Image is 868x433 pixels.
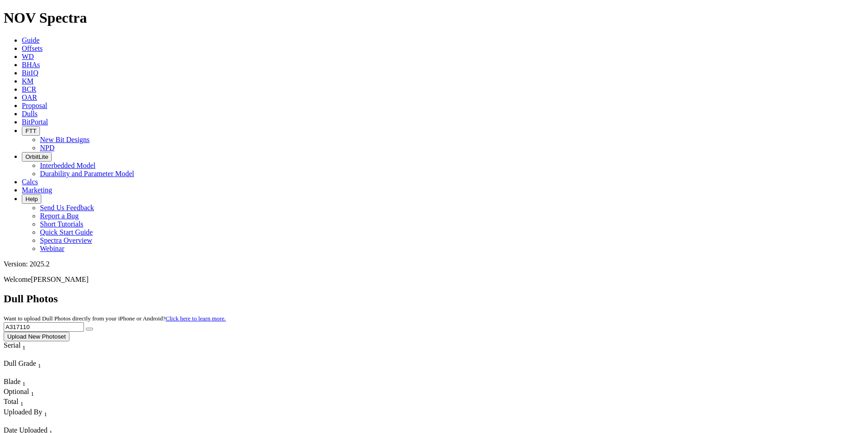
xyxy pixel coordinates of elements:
span: Serial [4,341,20,349]
a: BHAs [22,61,40,69]
span: Sort None [38,359,41,367]
a: OAR [22,93,37,101]
a: Short Tutorials [40,220,84,228]
span: Sort None [22,378,25,385]
input: Search Serial Number [4,322,84,332]
a: Quick Start Guide [40,228,93,236]
div: Optional Sort None [4,388,35,398]
span: Sort None [31,388,34,395]
span: Optional [4,388,29,395]
span: Dull Grade [4,359,36,367]
a: New Bit Designs [40,136,89,143]
h2: Dull Photos [4,293,864,305]
sub: 1 [22,344,25,351]
a: KM [22,77,34,85]
p: Welcome [4,276,864,284]
a: Offsets [22,44,43,52]
span: Sort None [22,341,25,349]
button: OrbitLite [22,152,52,162]
span: Blade [4,378,20,385]
a: Calcs [22,178,38,186]
span: Total [4,398,19,405]
div: Sort None [4,398,35,408]
h1: NOV Spectra [4,10,864,26]
span: Help [25,196,38,202]
div: Dull Grade Sort None [4,359,67,369]
a: Spectra Overview [40,236,92,244]
span: OrbitLite [25,153,48,160]
sub: 1 [38,362,41,369]
div: Column Menu [4,369,67,378]
a: BCR [22,85,36,93]
div: Sort None [4,388,35,398]
span: Sort None [20,398,24,405]
a: Durability and Parameter Model [40,170,134,177]
a: Marketing [22,186,52,194]
span: [PERSON_NAME] [31,276,89,283]
div: Version: 2025.2 [4,260,864,268]
button: FTT [22,126,40,136]
div: Sort None [4,341,42,359]
small: Want to upload Dull Photos directly from your iPhone or Android? [4,315,226,322]
a: Click here to learn more. [166,315,226,322]
a: Dulls [22,110,38,118]
a: WD [22,53,34,60]
div: Sort None [4,378,35,388]
a: Webinar [40,245,64,252]
span: Sort None [44,408,47,416]
a: Proposal [22,102,47,109]
sub: 1 [20,401,24,408]
button: Help [22,194,41,204]
a: Report a Bug [40,212,79,220]
sub: 1 [31,390,34,397]
sub: 1 [44,411,47,418]
div: Sort None [4,359,67,378]
span: FTT [25,128,36,134]
a: BitIQ [22,69,38,77]
a: NPD [40,144,54,152]
div: Sort None [4,408,89,426]
div: Column Menu [4,418,89,426]
div: Blade Sort None [4,378,35,388]
div: Column Menu [4,351,42,359]
div: Total Sort None [4,398,35,408]
span: Uploaded By [4,408,42,416]
a: Send Us Feedback [40,204,94,212]
sub: 1 [22,380,25,387]
div: Uploaded By Sort None [4,408,89,418]
div: Serial Sort None [4,341,42,351]
a: Guide [22,36,39,44]
a: Interbedded Model [40,162,95,169]
button: Upload New Photoset [4,332,69,341]
a: BitPortal [22,118,48,126]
